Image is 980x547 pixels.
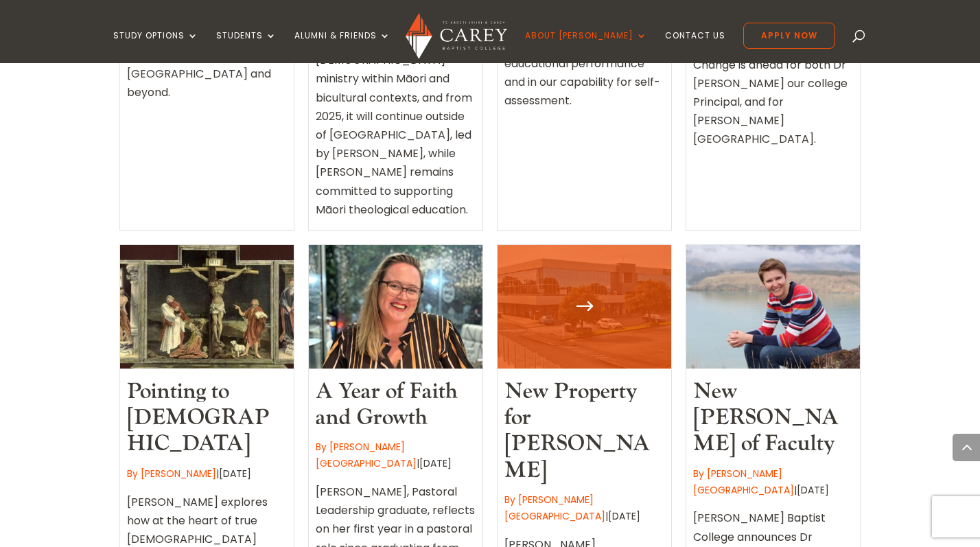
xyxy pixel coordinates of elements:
[316,440,419,470] span: |
[316,440,417,470] a: By [PERSON_NAME][GEOGRAPHIC_DATA]
[127,377,270,458] a: Pointing to [DEMOGRAPHIC_DATA]
[219,467,251,480] span: [DATE]
[113,31,198,63] a: Study Options
[504,377,650,485] a: New Property for [PERSON_NAME]
[504,493,605,523] a: By [PERSON_NAME][GEOGRAPHIC_DATA]
[608,509,640,523] span: [DATE]
[693,377,839,458] a: New [PERSON_NAME] of Faculty
[127,467,219,480] span: |
[419,456,452,470] span: [DATE]
[127,467,216,480] a: By [PERSON_NAME]
[743,23,835,49] a: Apply Now
[406,13,506,59] img: Carey Baptist College
[665,31,725,63] a: Contact Us
[294,31,390,63] a: Alumni & Friends
[216,31,277,63] a: Students
[525,31,647,63] a: About [PERSON_NAME]
[693,467,794,497] a: By [PERSON_NAME][GEOGRAPHIC_DATA]
[504,493,608,523] span: |
[316,377,458,432] a: A Year of Faith and Growth
[693,50,853,160] div: Change is ahead for both Dr [PERSON_NAME] our college Principal, and for [PERSON_NAME][GEOGRAPHIC...
[693,467,797,497] span: |
[797,483,829,497] span: [DATE]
